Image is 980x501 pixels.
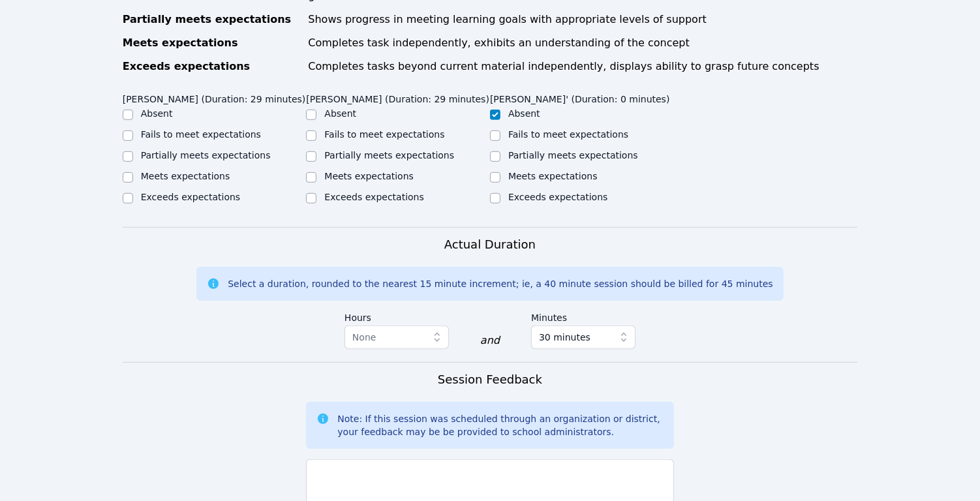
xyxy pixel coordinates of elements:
label: Meets expectations [141,171,230,181]
h3: Actual Duration [444,235,536,254]
label: Absent [324,108,356,119]
label: Meets expectations [508,171,598,181]
label: Exceeds expectations [141,192,240,202]
div: Shows progress in meeting learning goals with appropriate levels of support [308,12,857,27]
label: Exceeds expectations [324,192,423,202]
legend: [PERSON_NAME]' (Duration: 0 minutes) [490,87,670,107]
label: Partially meets expectations [324,150,454,160]
button: None [345,326,449,349]
div: and [480,333,500,348]
div: Completes task independently, exhibits an understanding of the concept [308,35,857,51]
label: Hours [345,306,449,326]
label: Meets expectations [324,171,414,181]
label: Fails to meet expectations [324,129,444,140]
label: Exceeds expectations [508,192,607,202]
label: Absent [141,108,173,119]
div: Note: If this session was scheduled through an organization or district, your feedback may be be ... [337,412,663,438]
div: Partially meets expectations [123,12,301,27]
div: Meets expectations [123,35,301,51]
h3: Session Feedback [438,371,542,389]
label: Minutes [531,306,635,326]
label: Fails to meet expectations [141,129,261,140]
span: 30 minutes [539,329,590,345]
span: None [352,332,376,342]
label: Fails to meet expectations [508,129,628,140]
div: Completes tasks beyond current material independently, displays ability to grasp future concepts [308,59,857,74]
div: Exceeds expectations [123,59,301,74]
div: Select a duration, rounded to the nearest 15 minute increment; ie, a 40 minute session should be ... [228,277,773,290]
legend: [PERSON_NAME] (Duration: 29 minutes) [306,87,489,107]
label: Partially meets expectations [508,150,638,160]
legend: [PERSON_NAME] (Duration: 29 minutes) [123,87,306,107]
button: 30 minutes [531,326,635,349]
label: Absent [508,108,540,119]
label: Partially meets expectations [141,150,271,160]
